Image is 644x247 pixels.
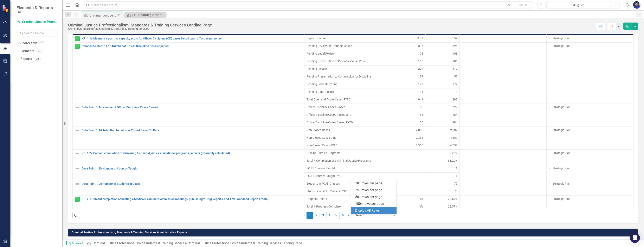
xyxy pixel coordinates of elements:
[68,23,212,27] div: Criminal Justice Professionalism, Standards & Training Services Landing Page
[425,35,460,42] td: Double-Click to Edit
[73,126,304,149] td: Double-Click to Edit Right Click for Context Menu
[452,113,457,117] span: 284
[82,129,302,132] a: Data Point 1.1d Total Number of Non-Closed Cases To Date
[425,180,460,188] td: Double-Click to Edit
[450,128,457,132] span: 2,202
[391,149,425,157] td: Double-Click to Edit
[348,213,349,217] span: ›
[548,3,609,8] div: Aug-25
[391,81,425,88] td: Double-Click to Edit
[425,81,460,88] td: Double-Click to Edit
[418,97,423,101] span: 949
[326,212,333,219] a: 4
[448,197,457,201] span: 28.57%
[391,58,425,65] td: Double-Click to Edit
[307,128,389,132] span: Non-Closed Cases
[304,165,391,172] td: Double-Click to Edit
[84,1,534,9] input: Search ClearPoint...
[87,241,350,246] div: »
[307,166,389,170] span: FCJEI Courses Taught
[452,120,457,124] span: 284
[420,90,423,94] span: 13
[17,5,53,10] span: Elements & Reports
[333,212,340,219] a: 5
[82,198,302,201] a: KPI 2.1 Percent completion of hosting 4 Medical Examiner Commission meetings, publishing 2 Drug R...
[425,88,460,96] td: Double-Click to Edit
[420,74,423,79] span: 57
[418,51,423,56] span: 103
[132,12,165,18] div: FDLE Strategic Plan
[17,20,58,24] a: Criminal Justice Professionalism, Standards & Training Services
[307,120,389,124] span: Officer Discipline Cases Closed FYTD
[459,126,546,149] td: Double-Click to Edit
[630,233,640,243] div: Open Intercom Messenger
[307,212,313,219] span: 1
[454,181,457,186] span: 75
[188,241,302,245] div: Criminal Justice Professionalism, Standards & Training Services Landing Page
[452,51,457,56] span: 103
[425,58,460,65] td: Double-Click to Edit
[304,58,391,65] td: Double-Click to Edit
[73,180,304,195] td: Double-Click to Edit Right Click for Context Menu
[420,113,423,117] span: 55
[452,36,457,40] span: 0.59
[418,82,423,86] span: 172
[391,65,425,73] td: Double-Click to Edit
[36,49,43,53] div: 45
[304,149,391,157] td: Double-Click to Edit
[425,42,460,50] td: Double-Click to Edit
[452,67,457,71] span: 377
[75,181,80,186] img: Not Defined
[307,143,389,147] span: Non-Closed Cases FYTD
[307,113,389,117] span: Officer Discipline Cases Closed QTD
[73,42,304,104] td: Double-Click to Edit Right Click for Context Menu
[355,181,394,186] div: 10+ rows per page
[75,197,80,202] img: Proceeding as Planned
[553,182,571,185] span: Strategic Plan
[425,104,460,111] td: Double-Click to Edit
[459,149,546,165] td: Double-Click to Edit
[307,74,389,79] span: Pending Presentation to Commission for Discipline
[93,241,186,245] a: Criminal Justice Professionalism, Standards & Training Services
[307,204,389,209] span: Total % Progress Complete
[519,3,528,6] span: Search
[450,136,457,140] span: 4,557
[72,231,636,234] h3: Criminal Justice Professionalism, Standards & Training Services Administrative Reports
[420,105,423,109] span: 55
[546,149,633,165] td: Double-Click to Edit
[307,197,389,201] span: Progress Points
[459,180,546,195] td: Double-Click to Edit
[633,1,640,9] img: Somi Akter
[304,65,391,73] td: Double-Click to Edit
[304,104,391,111] td: Double-Click to Edit
[355,208,394,213] div: Display All Rows
[452,105,457,109] span: 229
[82,182,302,185] a: Data Point 1.2c Number of Students in Class
[20,57,32,61] a: Reports
[17,30,58,37] input: Search Below...
[34,57,41,61] div: 20
[89,13,117,18] div: Criminal Justice Professionalism, Standards & Training Services Landing Page
[513,2,533,8] button: Search
[66,241,85,245] span: By Scorecard
[304,35,391,42] td: Double-Click to Edit
[450,143,457,147] span: 4,557
[73,165,304,180] td: Double-Click to Edit Right Click for Context Menu
[425,73,460,81] td: Double-Click to Edit
[307,189,389,193] span: Students in FCJEI Classes FYTD
[417,36,423,40] span: -0.42
[419,197,423,201] span: 0%
[546,126,633,149] td: Double-Click to Edit
[452,59,457,63] span: 106
[553,151,571,155] span: Strategic Plan
[307,59,389,63] span: Pending Presentation to Probable Cause Panel
[75,128,80,133] img: Not Defined
[17,10,53,13] small: FDLE
[425,126,460,134] td: Double-Click to Edit
[82,106,302,109] a: Data Point 1.1c Number of Officer Discipline Cases Closed
[304,180,391,188] td: Double-Click to Edit
[307,151,389,155] span: Criminal Justice Programs
[391,195,425,203] td: Double-Click to Edit
[313,212,320,219] a: 2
